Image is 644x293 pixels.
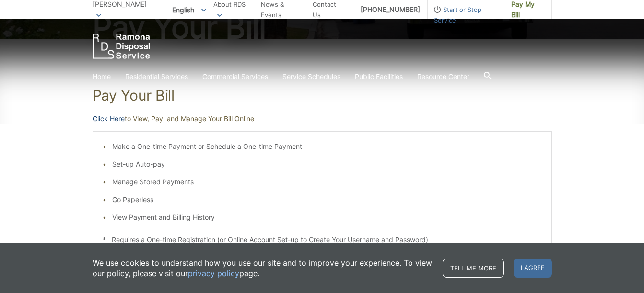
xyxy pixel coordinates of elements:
[112,194,542,205] li: Go Paperless
[125,71,188,82] a: Residential Services
[112,159,542,169] li: Set-up Auto-pay
[417,71,469,82] a: Resource Center
[93,71,111,82] a: Home
[93,113,125,124] a: Click Here
[282,71,340,82] a: Service Schedules
[103,235,542,245] p: * Requires a One-time Registration (or Online Account Set-up to Create Your Username and Password)
[93,34,150,59] a: EDCD logo. Return to the homepage.
[188,268,239,279] a: privacy policy
[112,212,542,223] li: View Payment and Billing History
[93,258,433,279] p: We use cookies to understand how you use our site and to improve your experience. To view our pol...
[93,87,552,104] h1: Pay Your Bill
[514,259,552,278] span: I agree
[443,259,504,278] a: Tell me more
[355,71,403,82] a: Public Facilities
[112,141,542,152] li: Make a One-time Payment or Schedule a One-time Payment
[93,113,552,124] p: to View, Pay, and Manage Your Bill Online
[165,2,213,18] span: English
[112,177,542,187] li: Manage Stored Payments
[202,71,268,82] a: Commercial Services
